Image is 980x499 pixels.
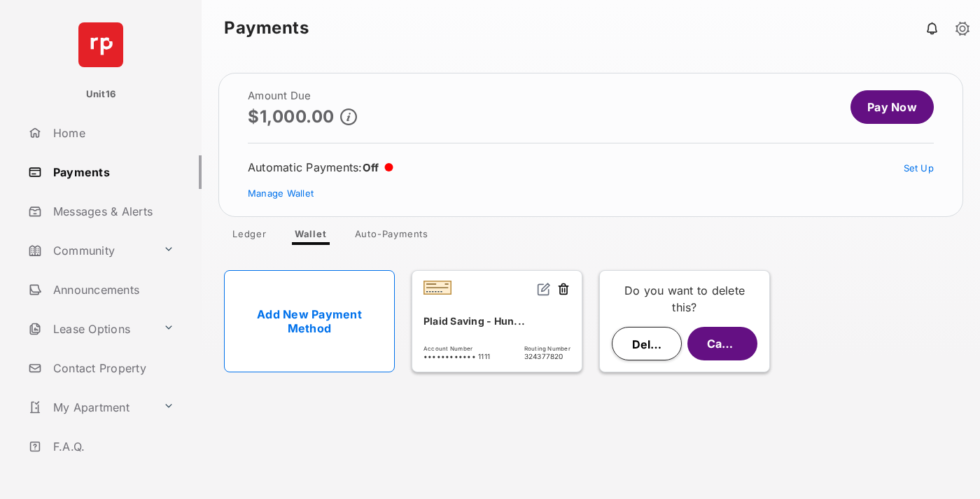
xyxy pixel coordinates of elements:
[248,188,314,199] a: Manage Wallet
[423,352,490,360] span: •••••••••••• 1111
[22,234,157,267] a: Community
[248,160,393,174] div: Automatic Payments :
[524,352,570,360] span: 324377820
[524,345,570,352] span: Routing Number
[344,228,440,245] a: Auto-Payments
[632,337,668,351] span: Delete
[86,87,116,101] p: Unit16
[423,309,570,332] div: Plaid Saving - Hun...
[78,22,123,67] img: svg+xml;base64,PHN2ZyB4bWxucz0iaHR0cDovL3d3dy53My5vcmcvMjAwMC9zdmciIHdpZHRoPSI2NCIgaGVpZ2h0PSI2NC...
[22,312,157,346] a: Lease Options
[611,282,758,316] p: Do you want to delete this?
[904,162,934,174] a: Set Up
[22,155,202,189] a: Payments
[224,20,309,36] strong: Payments
[224,270,395,372] a: Add New Payment Method
[537,282,551,296] img: svg+xml;base64,PHN2ZyB2aWV3Qm94PSIwIDAgMjQgMjQiIHdpZHRoPSIxNiIgaGVpZ2h0PSIxNiIgZmlsbD0ibm9uZSIgeG...
[707,337,745,351] span: Cancel
[248,90,357,101] h2: Amount Due
[221,228,278,245] a: Ledger
[248,107,335,126] p: $1,000.00
[283,228,338,245] a: Wallet
[687,327,757,360] button: Cancel
[22,273,202,307] a: Announcements
[423,345,490,352] span: Account Number
[22,351,202,385] a: Contact Property
[363,161,379,174] span: Off
[22,391,157,424] a: My Apartment
[612,327,682,360] button: Delete
[22,430,202,463] a: F.A.Q.
[22,195,202,228] a: Messages & Alerts
[22,116,202,150] a: Home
